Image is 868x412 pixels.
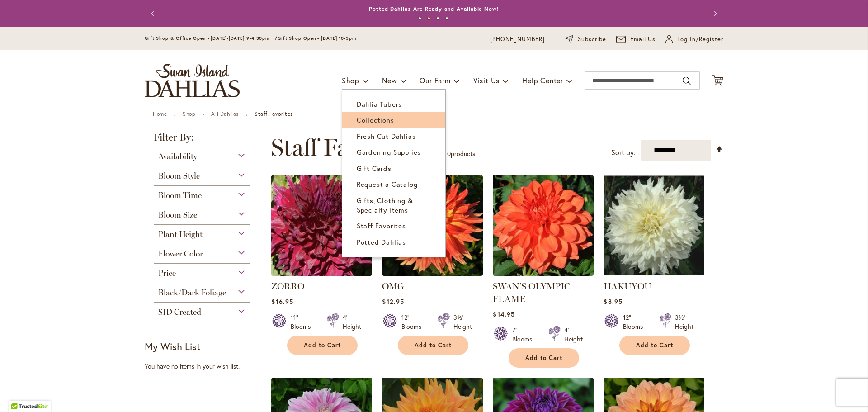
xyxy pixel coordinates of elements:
[271,175,372,276] img: Zorro
[493,175,594,276] img: Swan's Olympic Flame
[490,35,545,44] a: [PHONE_NUMBER]
[287,336,358,355] button: Add to Cart
[604,269,704,278] a: Hakuyou
[158,249,203,259] span: Flower Color
[619,336,690,355] button: Add to Cart
[357,237,406,246] span: Potted Dahlias
[158,190,202,200] span: Bloom Time
[271,269,372,278] a: Zorro
[271,281,304,292] a: ZORRO
[357,196,413,214] span: Gifts, Clothing & Specialty Items
[357,115,394,124] span: Collections
[343,313,361,331] div: 4' Height
[401,313,427,331] div: 12" Blooms
[425,147,475,161] p: - of products
[382,76,397,85] span: New
[512,326,538,344] div: 7" Blooms
[636,341,673,349] span: Add to Cart
[665,35,723,44] a: Log In/Register
[415,341,452,349] span: Add to Cart
[211,110,239,117] a: All Dahlias
[493,269,594,278] a: Swan's Olympic Flame
[522,76,563,85] span: Help Center
[578,35,606,44] span: Subscribe
[158,229,203,239] span: Plant Height
[677,35,723,44] span: Log In/Register
[369,5,499,12] a: Potted Dahlias Are Ready and Available Now!
[604,297,622,306] span: $8.95
[357,99,402,109] span: Dahlia Tubers
[158,268,176,278] span: Price
[357,180,418,189] span: Request a Catalog
[442,149,451,158] span: 110
[565,35,606,44] a: Subscribe
[145,64,240,97] a: store logo
[427,17,430,20] button: 2 of 4
[158,307,201,317] span: SID Created
[158,152,197,161] span: Availability
[278,35,356,41] span: Gift Shop Open - [DATE] 10-3pm
[382,281,404,292] a: OMG
[145,133,259,147] strong: Filter By:
[153,110,167,117] a: Home
[525,354,562,362] span: Add to Cart
[183,110,195,117] a: Shop
[453,313,472,331] div: 3½' Height
[473,76,500,85] span: Visit Us
[445,17,448,20] button: 4 of 4
[357,132,416,141] span: Fresh Cut Dahlias
[357,147,421,156] span: Gardening Supplies
[145,362,265,371] div: You have no items in your wish list.
[493,310,514,318] span: $14.95
[342,76,359,85] span: Shop
[255,110,293,117] strong: Staff Favorites
[271,134,415,161] span: Staff Favorites
[705,5,723,23] button: Next
[493,281,570,304] a: SWAN'S OLYMPIC FLAME
[509,348,579,368] button: Add to Cart
[436,17,439,20] button: 3 of 4
[616,35,656,44] a: Email Us
[145,340,200,353] strong: My Wish List
[145,5,163,23] button: Previous
[304,341,341,349] span: Add to Cart
[420,76,450,85] span: Our Farm
[604,281,651,292] a: HAKUYOU
[145,35,278,41] span: Gift Shop & Office Open - [DATE]-[DATE] 9-4:30pm /
[158,288,226,298] span: Black/Dark Foliage
[630,35,656,44] span: Email Us
[158,171,200,181] span: Bloom Style
[357,221,406,230] span: Staff Favorites
[291,313,316,331] div: 11" Blooms
[611,144,636,161] label: Sort by:
[564,326,583,344] div: 4' Height
[623,313,648,331] div: 12" Blooms
[342,161,445,176] a: Gift Cards
[398,336,468,355] button: Add to Cart
[382,269,483,278] a: Omg
[675,313,693,331] div: 3½' Height
[382,297,404,306] span: $12.95
[158,210,197,220] span: Bloom Size
[604,175,704,276] img: Hakuyou
[418,17,421,20] button: 1 of 4
[7,380,32,405] iframe: Launch Accessibility Center
[271,297,293,306] span: $16.95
